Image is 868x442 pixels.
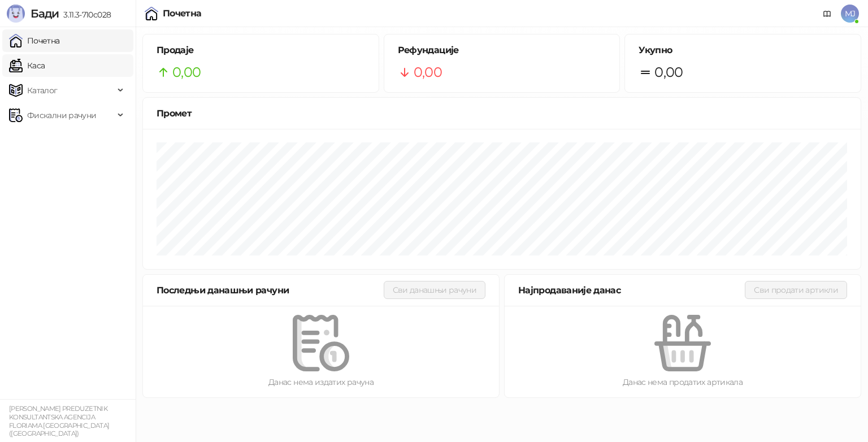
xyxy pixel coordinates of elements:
[384,281,485,299] button: Сви данашњи рачуни
[414,62,442,83] span: 0,00
[818,5,836,23] a: Документација
[523,376,843,388] div: Данас нема продатих артикала
[172,62,201,83] span: 0,00
[745,281,847,299] button: Сви продати артикли
[157,106,847,120] div: Промет
[9,405,109,437] small: [PERSON_NAME] PREDUZETNIK KONSULTANTSKA AGENCIJA FLORIAMA [GEOGRAPHIC_DATA] ([GEOGRAPHIC_DATA])
[7,5,25,23] img: Logo
[518,283,745,297] div: Најпродаваније данас
[841,5,859,23] span: MJ
[398,44,606,57] h5: Рефундације
[9,29,60,52] a: Почетна
[59,10,111,20] span: 3.11.3-710c028
[163,9,202,18] div: Почетна
[27,79,58,102] span: Каталог
[157,44,365,57] h5: Продаје
[157,283,384,297] div: Последњи данашњи рачуни
[639,44,847,57] h5: Укупно
[654,62,683,83] span: 0,00
[31,7,59,20] span: Бади
[27,104,96,127] span: Фискални рачуни
[161,376,481,388] div: Данас нема издатих рачуна
[9,54,45,77] a: Каса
